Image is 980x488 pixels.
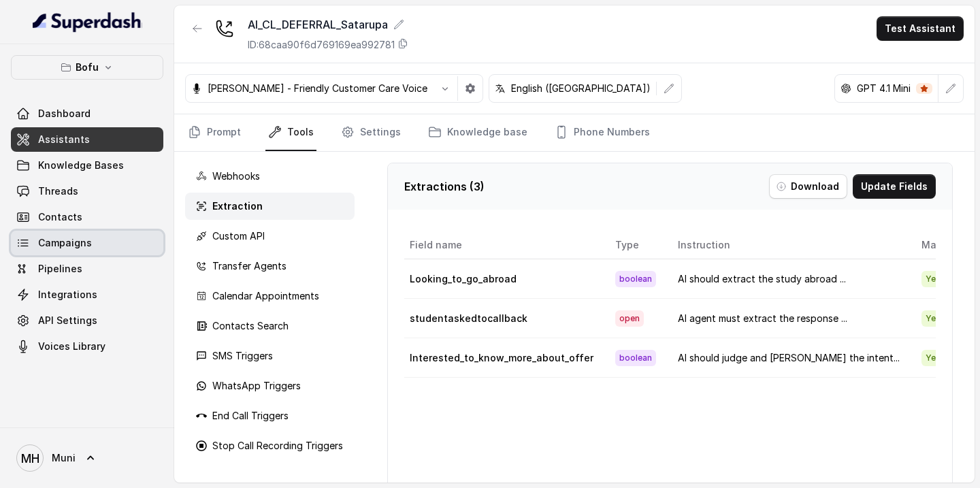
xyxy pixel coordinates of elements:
a: Prompt [185,114,244,151]
span: Yes [921,310,945,327]
td: AI should extract the study abroad ... [667,259,911,299]
p: End Call Triggers [212,409,289,423]
span: boolean [615,350,656,366]
a: Pipelines [11,257,163,281]
span: boolean [615,271,656,287]
a: Dashboard [11,101,163,126]
p: SMS Triggers [212,349,273,363]
td: Interested_to_know_more_about_offer [404,338,604,378]
td: AI should judge and [PERSON_NAME] the intent... [667,338,911,378]
button: Bofu [11,55,163,80]
p: Contacts Search [212,319,289,333]
span: Muni [52,451,76,465]
a: Campaigns [11,231,163,255]
th: Field name [404,231,604,259]
button: Download [769,174,847,199]
p: Bofu [76,59,99,76]
span: Yes [921,271,945,287]
p: WhatsApp Triggers [212,379,301,393]
span: Knowledge Bases [38,159,124,172]
p: Transfer Agents [212,259,287,273]
a: Voices Library [11,334,163,359]
td: AI agent must extract the response ... [667,299,911,338]
span: Contacts [38,210,82,224]
span: Pipelines [38,262,82,276]
span: open [615,310,644,327]
p: Calendar Appointments [212,289,319,303]
span: API Settings [38,314,97,327]
p: Extractions ( 3 ) [404,178,485,195]
p: Extraction [212,199,263,213]
p: GPT 4.1 Mini [857,82,911,95]
span: Campaigns [38,236,92,250]
a: API Settings [11,308,163,333]
a: Phone Numbers [552,114,653,151]
th: Instruction [667,231,911,259]
span: Dashboard [38,107,91,120]
a: Muni [11,439,163,477]
a: Assistants [11,127,163,152]
a: Tools [265,114,316,151]
div: AI_CL_DEFERRAL_Satarupa [248,16,408,33]
span: Integrations [38,288,97,302]
th: Type [604,231,667,259]
button: Test Assistant [877,16,964,41]
p: [PERSON_NAME] - Friendly Customer Care Voice [208,82,427,95]
text: MH [21,451,39,466]
a: Knowledge Bases [11,153,163,178]
nav: Tabs [185,114,964,151]
p: ID: 68caa90f6d769169ea992781 [248,38,395,52]
p: English ([GEOGRAPHIC_DATA]) [511,82,651,95]
p: Webhooks [212,169,260,183]
svg: openai logo [840,83,851,94]
span: Assistants [38,133,90,146]
a: Knowledge base [425,114,530,151]
td: Looking_to_go_abroad [404,259,604,299]
img: light.svg [33,11,142,33]
button: Update Fields [853,174,936,199]
p: Stop Call Recording Triggers [212,439,343,453]
a: Integrations [11,282,163,307]
p: Custom API [212,229,265,243]
span: Voices Library [38,340,105,353]
a: Contacts [11,205,163,229]
a: Settings [338,114,404,151]
span: Yes [921,350,945,366]
td: studentaskedtocallback [404,299,604,338]
span: Threads [38,184,78,198]
a: Threads [11,179,163,204]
